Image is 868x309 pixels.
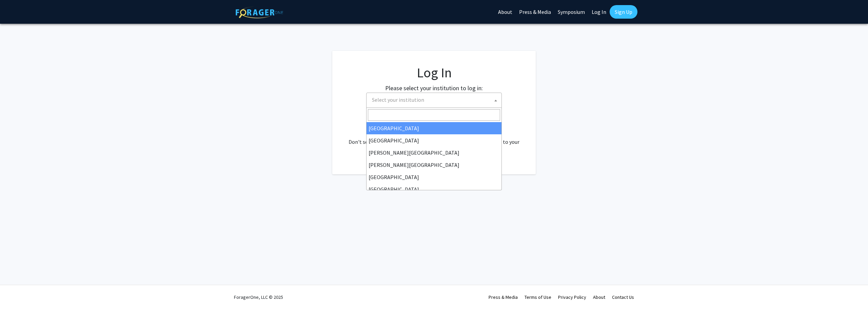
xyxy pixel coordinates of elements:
h1: Log In [346,64,522,81]
li: [GEOGRAPHIC_DATA] [367,171,501,183]
span: Select your institution [369,93,501,107]
li: [PERSON_NAME][GEOGRAPHIC_DATA] [367,147,501,159]
div: ForagerOne, LLC © 2025 [234,285,283,309]
a: Press & Media [489,294,518,300]
span: Select your institution [366,93,502,108]
a: Contact Us [612,294,634,300]
label: Please select your institution to log in: [385,83,483,93]
span: Select your institution [372,96,424,103]
li: [GEOGRAPHIC_DATA] [367,122,501,134]
input: Search [368,109,500,121]
a: Privacy Policy [558,294,586,300]
img: ForagerOne Logo [236,6,283,18]
div: No account? . Don't see your institution? about bringing ForagerOne to your institution. [346,121,522,154]
a: About [593,294,605,300]
a: Terms of Use [525,294,551,300]
a: Sign Up [610,5,637,19]
li: [PERSON_NAME][GEOGRAPHIC_DATA] [367,159,501,171]
li: [GEOGRAPHIC_DATA] [367,134,501,147]
li: [GEOGRAPHIC_DATA] [367,183,501,195]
